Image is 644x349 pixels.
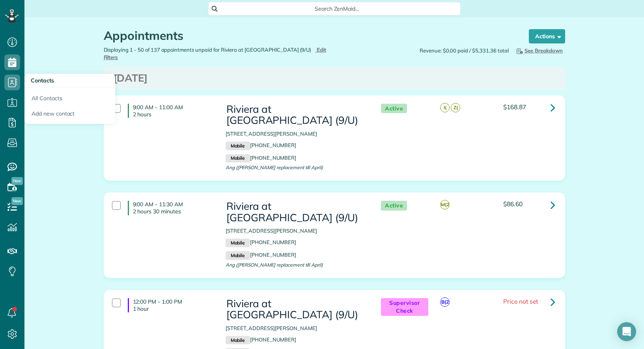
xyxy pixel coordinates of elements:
[11,197,23,205] span: New
[440,297,450,307] span: B(2
[133,305,214,312] p: 1 hour
[128,201,214,215] h4: 9:00 AM - 11:30 AM
[226,154,250,163] small: Mobile
[381,201,407,211] span: Active
[31,77,54,84] span: Contacts
[114,73,555,84] h3: [DATE]
[24,88,115,106] a: All Contacts
[226,336,296,343] a: Mobile[PHONE_NUMBER]
[451,103,460,112] span: Z(
[226,142,296,148] a: Mobile[PHONE_NUMBER]
[226,164,323,170] span: Ang ([PERSON_NAME] replacement till April)
[226,155,296,161] a: Mobile[PHONE_NUMBER]
[381,298,428,316] span: Supervisor Check
[515,47,563,54] span: See Breakdown
[226,325,365,332] p: [STREET_ADDRESS][PERSON_NAME]
[226,227,365,235] p: [STREET_ADDRESS][PERSON_NAME]
[617,322,636,341] div: Open Intercom Messenger
[226,251,250,260] small: Mobile
[226,336,250,345] small: Mobile
[11,177,23,185] span: New
[226,104,365,126] h3: Riviera at [GEOGRAPHIC_DATA] (9/U)
[440,103,450,112] span: I(
[226,239,296,245] a: Mobile[PHONE_NUMBER]
[226,262,323,268] span: Ang ([PERSON_NAME] replacement till April)
[503,103,526,111] span: $168.87
[226,252,296,258] a: Mobile[PHONE_NUMBER]
[128,298,214,312] h4: 12:00 PM - 1:00 PM
[226,130,365,138] p: [STREET_ADDRESS][PERSON_NAME]
[440,200,450,209] span: M(2
[513,46,565,55] button: See Breakdown
[104,29,514,42] h1: Appointments
[503,200,523,208] span: $86.60
[128,104,214,118] h4: 9:00 AM - 11:00 AM
[133,111,214,118] p: 2 hours
[529,29,565,43] button: Actions
[226,142,250,150] small: Mobile
[420,47,509,54] span: Revenue: $0.00 paid / $5,331.36 total
[226,298,365,321] h3: Riviera at [GEOGRAPHIC_DATA] (9/U)
[503,297,538,305] span: Price not set
[98,46,334,61] div: Displaying 1 - 50 of 137 appointments unpaid for Riviera at [GEOGRAPHIC_DATA] (9/U)
[381,104,407,114] span: Active
[24,106,115,124] a: Add new contact
[226,239,250,247] small: Mobile
[226,201,365,223] h3: Riviera at [GEOGRAPHIC_DATA] (9/U)
[133,208,214,215] p: 2 hours 30 minutes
